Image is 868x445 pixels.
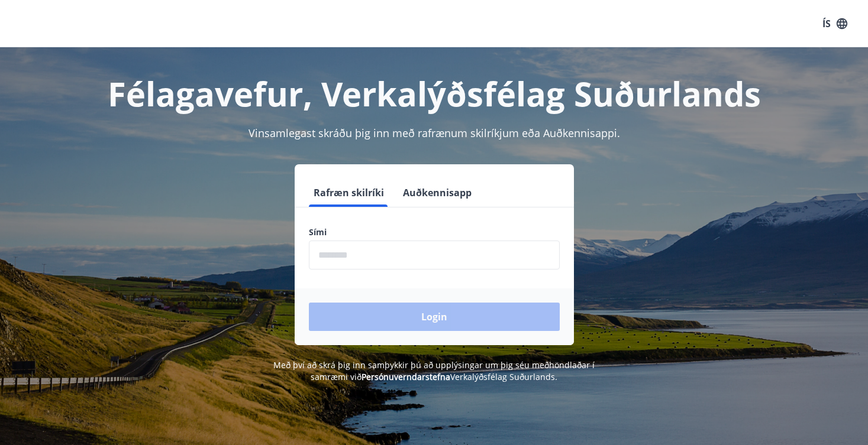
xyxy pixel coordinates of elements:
button: ÍS [816,13,854,34]
a: Persónuverndarstefna [362,371,450,382]
span: Með því að skrá þig inn samþykkir þú að upplýsingar um þig séu meðhöndlaðar í samræmi við Verkalý... [273,359,595,382]
label: Sími [309,226,560,238]
h1: Félagavefur, Verkalýðsfélag Suðurlands [22,71,846,116]
span: Vinsamlegast skráðu þig inn með rafrænum skilríkjum eða Auðkennisappi. [249,126,620,140]
button: Rafræn skilríki [309,178,389,207]
button: Auðkennisapp [398,178,476,207]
